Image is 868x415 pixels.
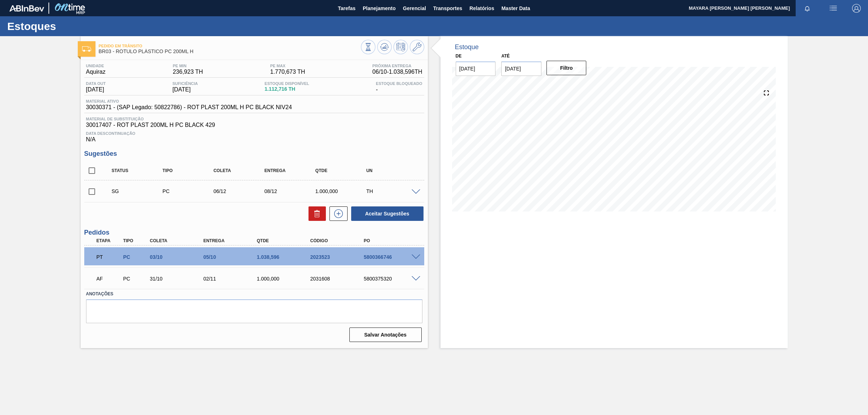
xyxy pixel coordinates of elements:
[410,40,424,54] button: Ir ao Master Data / Geral
[121,238,150,243] div: Tipo
[97,276,122,282] p: AF
[829,4,838,13] img: userActions
[373,64,422,68] span: Próxima Entrega
[86,131,422,136] span: Data Descontinuação
[86,104,292,111] span: 30030371 - (SAP Legado: 50822786) - ROT PLAST 200ML H PC BLACK NIV24
[201,238,262,243] div: Entrega
[255,238,316,243] div: Qtde
[349,328,422,342] button: Salvar Anotações
[86,64,106,68] span: Unidade
[362,238,423,243] div: PO
[338,4,356,13] span: Tarefas
[348,206,424,222] div: Aceitar Sugestões
[362,276,423,282] div: 5800375320
[110,168,168,173] div: Status
[309,254,369,260] div: 2023523
[99,44,361,48] span: Pedido em Trânsito
[84,150,424,158] h3: Sugestões
[86,122,422,128] span: 30017407 - ROT PLAST 200ML H PC BLACK 429
[84,229,424,236] h3: Pedidos
[374,81,424,93] div: -
[173,69,203,75] span: 236,923 TH
[263,188,320,194] div: 08/12/2025
[455,43,479,51] div: Estoque
[433,4,462,13] span: Transportes
[212,188,269,194] div: 06/12/2025
[363,4,396,13] span: Planejamento
[173,86,198,93] span: [DATE]
[326,206,348,221] div: Nova sugestão
[501,61,541,76] input: dd/mm/yyyy
[97,254,122,260] p: PT
[86,69,106,75] span: Aquiraz
[173,81,198,86] span: Suficiência
[546,61,587,75] button: Filtro
[255,276,316,282] div: 1.000,000
[270,69,305,75] span: 1.770,673 TH
[212,168,269,173] div: Coleta
[86,81,106,86] span: Data out
[121,276,150,282] div: Pedido de Compra
[82,46,91,52] img: Ícone
[148,238,209,243] div: Coleta
[86,86,106,93] span: [DATE]
[265,81,309,86] span: Estoque Disponível
[365,188,422,194] div: TH
[403,4,426,13] span: Gerencial
[7,22,136,30] h1: Estoques
[469,4,494,13] span: Relatórios
[501,4,530,13] span: Master Data
[852,4,861,13] img: Logout
[255,254,316,260] div: 1.038,596
[99,49,361,54] span: BR03 - RÓTULO PLÁSTICO PC 200ML H
[351,206,424,221] button: Aceitar Sugestões
[161,188,218,194] div: Pedido de Compra
[95,271,123,287] div: Aguardando Faturamento
[86,99,292,103] span: Material ativo
[309,276,369,282] div: 2031608
[121,254,150,260] div: Pedido de Compra
[314,188,371,194] div: 1.000,000
[305,206,326,221] div: Excluir Sugestões
[173,64,203,68] span: PE MIN
[265,86,309,92] span: 1.112,716 TH
[377,40,392,54] button: Atualizar Gráfico
[361,40,375,54] button: Visão Geral dos Estoques
[362,254,423,260] div: 5800366746
[309,238,369,243] div: Código
[314,168,371,173] div: Qtde
[95,238,123,243] div: Etapa
[201,276,262,282] div: 02/11/2025
[393,40,408,54] button: Programar Estoque
[161,168,218,173] div: Tipo
[148,254,209,260] div: 03/10/2025
[501,54,510,59] label: Até
[148,276,209,282] div: 31/10/2025
[86,289,422,299] label: Anotações
[456,61,496,76] input: dd/mm/yyyy
[9,5,44,12] img: TNhmsLtSVTkK8tSr43FrP2fwEKptu5GPRR3wAAAABJRU5ErkJggg==
[84,128,424,143] div: N/A
[365,168,422,173] div: UN
[270,64,305,68] span: PE MAX
[456,54,462,59] label: De
[373,69,422,75] span: 06/10 - 1.038,596 TH
[86,117,422,121] span: Material de Substituição
[95,249,123,265] div: Pedido em Trânsito
[263,168,320,173] div: Entrega
[796,3,819,13] button: Notificações
[110,188,168,194] div: Sugestão Criada
[376,81,422,86] span: Estoque Bloqueado
[201,254,262,260] div: 05/10/2025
